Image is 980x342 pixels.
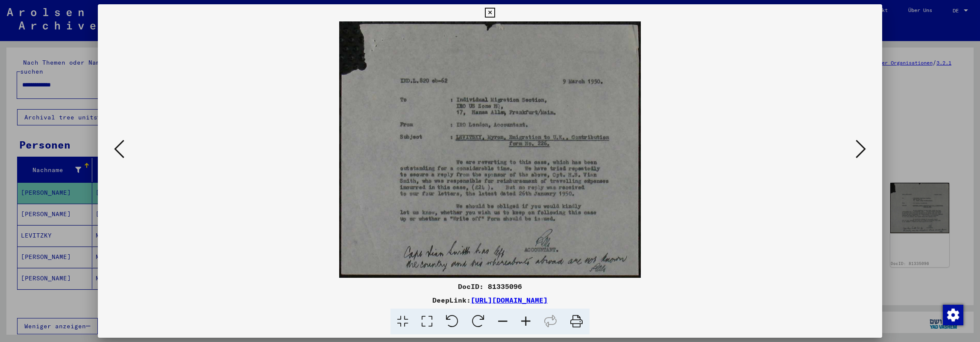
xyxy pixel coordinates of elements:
img: 001.jpg [127,21,853,278]
a: [URL][DOMAIN_NAME] [471,296,548,304]
div: DeepLink: [98,295,882,305]
div: Zustimmung ändern [942,304,963,325]
div: DocID: 81335096 [98,281,882,291]
img: Zustimmung ändern [943,305,963,325]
